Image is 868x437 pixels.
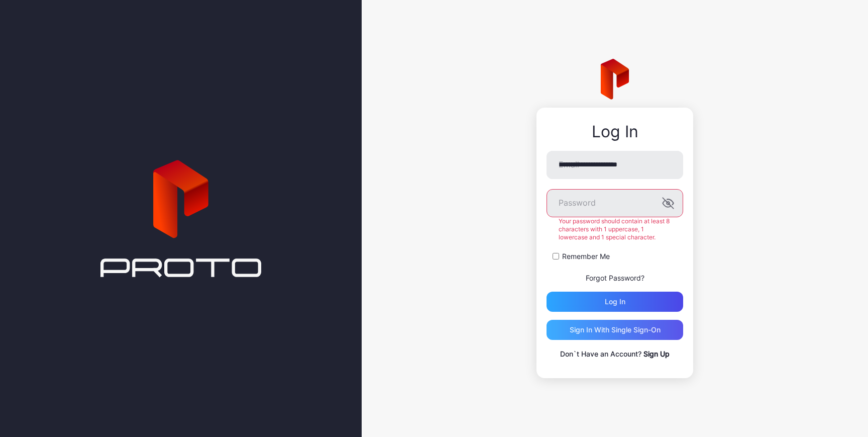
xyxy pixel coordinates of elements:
[547,292,683,312] button: Log in
[547,217,683,241] div: Your password should contain at least 8 characters with 1 uppercase, 1 lowercase and 1 special ch...
[547,320,683,340] button: Sign in With Single Sign-On
[547,151,683,179] input: Email
[547,348,683,360] p: Don`t Have an Account?
[586,274,644,282] a: Forgot Password?
[547,123,683,141] div: Log In
[662,197,674,209] button: Password
[605,298,625,306] div: Log in
[562,251,610,261] label: Remember Me
[570,326,661,334] div: Sign in With Single Sign-On
[547,189,683,217] input: Password
[643,349,670,358] a: Sign Up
